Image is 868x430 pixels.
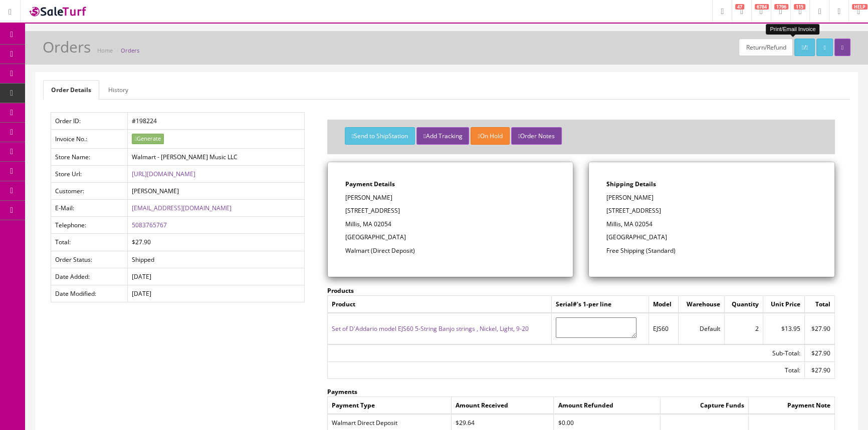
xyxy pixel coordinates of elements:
td: Customer: [51,183,128,200]
td: Telephone: [51,217,128,234]
a: [EMAIL_ADDRESS][DOMAIN_NAME] [132,204,232,212]
span: 115 [794,4,805,10]
td: Order Status: [51,251,128,268]
td: Warehouse [678,296,724,313]
td: $27.90 [804,344,834,362]
p: Free Shipping (Standard) [606,246,817,255]
strong: Payments [327,387,357,396]
td: Invoice No.: [51,130,128,149]
a: 5083765767 [132,221,167,229]
a: Orders [121,47,139,54]
span: HELP [852,4,867,10]
td: Amount Refunded [554,397,661,414]
p: [PERSON_NAME] [345,193,556,202]
td: Store Name: [51,148,128,165]
strong: Products [327,286,354,295]
td: Payment Note [748,397,834,414]
a: Set of D'Addario model EJS60 5-String Banjo strings , Nickel, Light, 9-20 [332,324,529,333]
td: Sub-Total: [327,344,804,362]
p: Millis, MA 02054 [606,220,817,229]
td: Payment Type [327,397,452,414]
td: [PERSON_NAME] [128,183,305,200]
td: [DATE] [128,268,305,285]
p: Millis, MA 02054 [345,220,556,229]
td: $13.95 [763,313,805,344]
strong: Payment Details [345,180,395,188]
td: Store Url: [51,165,128,182]
td: Shipped [128,251,305,268]
td: $27.90 [804,313,834,344]
p: [PERSON_NAME] [606,193,817,202]
a: / [794,39,815,56]
td: Capture Funds [660,397,748,414]
td: 2 [724,313,763,344]
p: [STREET_ADDRESS] [606,206,817,215]
td: Date Added: [51,268,128,285]
h1: Orders [43,39,91,55]
a: History [100,80,136,100]
img: SaleTurf [28,5,88,18]
p: Walmart (Direct Deposit) [345,246,556,255]
td: Total: [51,234,128,251]
td: Date Modified: [51,285,128,302]
a: Return/Refund [739,39,793,56]
span: 6784 [755,4,769,10]
td: Default [678,313,724,344]
span: 1796 [774,4,788,10]
td: Walmart - [PERSON_NAME] Music LLC [128,148,305,165]
td: E-Mail: [51,200,128,217]
a: [URL][DOMAIN_NAME] [132,170,195,178]
td: $27.90 [128,234,305,251]
td: Unit Price [763,296,805,313]
a: Order Details [43,80,99,100]
span: 47 [735,4,744,10]
td: EJS60 [649,313,679,344]
td: $27.90 [804,361,834,378]
button: On Hold [471,127,509,145]
p: [GEOGRAPHIC_DATA] [606,233,817,242]
td: Product [327,296,551,313]
strong: Shipping Details [606,180,656,188]
p: [STREET_ADDRESS] [345,206,556,215]
td: Model [649,296,679,313]
button: Send to ShipStation [345,127,415,145]
td: Serial#'s 1-per line [551,296,648,313]
td: Quantity [724,296,763,313]
p: [GEOGRAPHIC_DATA] [345,233,556,242]
td: Order ID: [51,113,128,130]
a: Home [97,47,113,54]
td: Total: [327,361,804,378]
td: #198224 [128,113,305,130]
button: Generate [132,134,164,144]
td: [DATE] [128,285,305,302]
button: Add Tracking [416,127,469,145]
td: Amount Received [452,397,554,414]
td: Total [804,296,834,313]
div: Print/Email Invoice [766,24,819,35]
button: Order Notes [511,127,562,145]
